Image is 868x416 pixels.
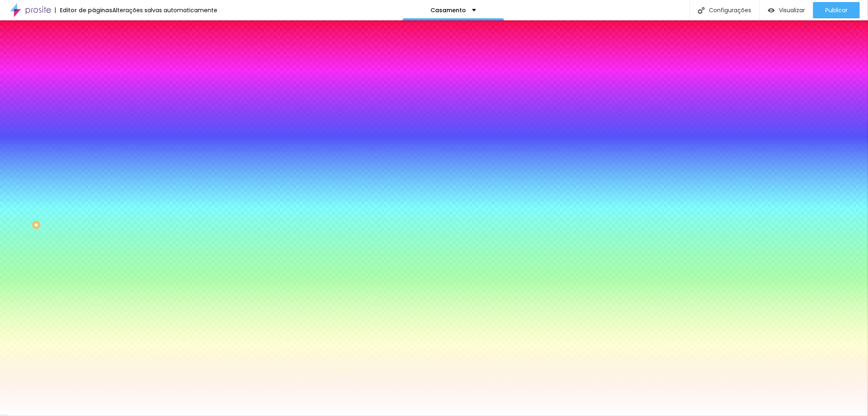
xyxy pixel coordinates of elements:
[698,7,705,14] img: Ícone
[431,6,466,14] font: Casamento
[112,6,217,14] font: Alterações salvas automaticamente
[779,6,805,14] font: Visualizar
[60,6,112,14] font: Editor de páginas
[768,7,775,14] img: view-1.svg
[709,6,751,14] font: Configurações
[813,2,860,18] button: Publicar
[760,2,813,18] button: Visualizar
[825,6,848,14] font: Publicar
